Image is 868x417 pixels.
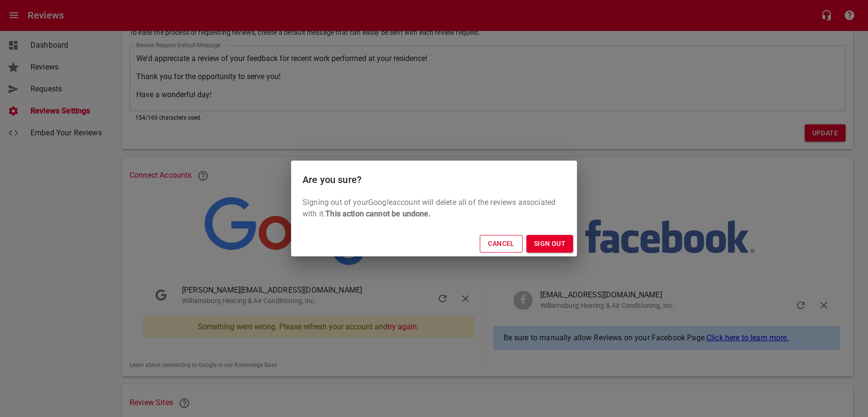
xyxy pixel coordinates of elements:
p: Signing out of your Google account will delete all of the reviews associated with it. [303,197,565,220]
span: Sign Out [534,238,565,250]
h6: Are you sure? [303,172,565,187]
button: Cancel [480,235,522,253]
button: Sign Out [526,235,573,253]
strong: This action cannot be undone. [325,209,430,218]
span: Cancel [488,238,514,250]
